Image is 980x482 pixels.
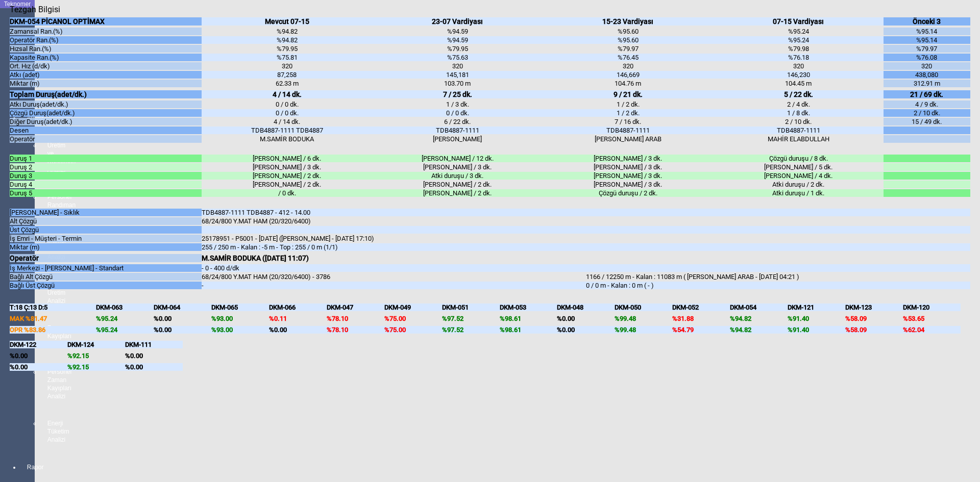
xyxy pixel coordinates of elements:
div: Ort. Hız (d/dk) [10,62,202,70]
div: [PERSON_NAME] / 5 dk. [713,163,884,171]
div: İş Emri - Müşteri - Termin [10,235,202,242]
div: TDB4887-1111 [372,126,543,134]
div: [PERSON_NAME] / 3 dk. [543,181,713,188]
div: DKM-120 [903,303,961,311]
div: Bağlı Üst Çözgü [10,282,202,289]
div: [PERSON_NAME] / 6 dk. [202,155,372,162]
div: %0.00 [269,326,327,334]
div: %95.14 [884,28,970,35]
div: %79.95 [372,45,543,53]
div: 68/24/800 Y.MAT HAM (20/320/6400) - 3786 [202,273,586,281]
div: Zamansal Ran.(%) [10,28,202,35]
div: M.SAMİR BODUKA ([DATE] 11:07) [202,254,586,262]
div: 68/24/800 Y.MAT HAM (20/320/6400) [202,217,586,225]
div: %0.00 [557,326,615,334]
div: 7 / 25 dk. [372,90,543,98]
div: %75.00 [384,315,442,322]
div: Diğer Duruş(adet/dk.) [10,118,202,125]
div: 320 [713,62,884,70]
div: %54.79 [672,326,730,334]
div: 1 / 2 dk. [543,109,713,117]
div: %76.08 [884,54,970,61]
div: 1166 / 12250 m - Kalan : 11083 m ( [PERSON_NAME] ARAB - [DATE] 04:21 ) [586,273,970,281]
div: Operatör [10,135,202,143]
div: [PERSON_NAME] - Sıklık [10,209,202,216]
div: [PERSON_NAME] / 3 dk. [372,163,543,171]
div: %78.10 [327,315,384,322]
div: 2 / 10 dk. [884,109,970,117]
div: %76.45 [543,54,713,61]
div: Kapasite Ran.(%) [10,54,202,61]
div: Atki duruşu / 1 dk. [713,189,884,197]
div: 146,669 [543,71,713,79]
div: 255 / 250 m - Kalan : -5 m - Top : 255 / 0 m (1/1) [202,243,586,251]
div: %98.61 [500,315,557,322]
div: DKM-065 [211,303,269,311]
div: %79.98 [713,45,884,53]
div: 104.76 m [543,80,713,87]
div: %0.00 [10,363,67,371]
div: DKM-047 [327,303,384,311]
div: 9 / 21 dk. [543,90,713,98]
div: Alt Çözgü [10,217,202,225]
div: %92.15 [67,363,125,371]
div: DKM-051 [442,303,500,311]
div: %99.48 [615,315,672,322]
div: Miktar (m) [10,243,202,251]
div: [PERSON_NAME] / 3 dk. [202,163,372,171]
div: [PERSON_NAME] / 3 dk. [543,172,713,180]
div: 1 / 2 dk. [543,100,713,108]
div: %31.88 [672,315,730,322]
div: TDB4887-1111 TDB4887 [202,126,372,134]
div: 6 / 22 dk. [372,118,543,125]
div: %0.00 [10,352,67,360]
div: %94.59 [372,28,543,35]
div: [PERSON_NAME] / 12 dk. [372,155,543,162]
div: 23-07 Vardiyası [372,17,543,26]
div: 07-15 Vardiyası [713,17,884,26]
div: %91.40 [788,315,845,322]
div: Mevcut 07-15 [202,17,372,26]
div: [PERSON_NAME] / 3 dk. [543,163,713,171]
div: %94.59 [372,36,543,44]
div: TDB4887-1111 TDB4887 - 412 - 14.00 [202,209,586,216]
div: 104.45 m [713,80,884,87]
div: 4 / 14 dk. [202,118,372,125]
div: %94.82 [202,28,372,35]
div: %94.82 [202,36,372,44]
div: %0.00 [154,326,211,334]
div: MAK %81.47 [10,315,96,322]
div: %53.65 [903,315,961,322]
div: 103.70 m [372,80,543,87]
div: DKM-122 [10,341,67,348]
div: Önceki 3 [884,17,970,26]
div: DKM-048 [557,303,615,311]
div: 15 / 49 dk. [884,118,970,125]
div: 320 [202,62,372,70]
div: Duruş 5 [10,189,202,197]
div: %75.63 [372,54,543,61]
div: - [202,282,586,289]
div: Atkı (adet) [10,71,202,79]
div: 320 [372,62,543,70]
div: Desen [10,126,202,134]
div: %0.11 [269,315,327,322]
div: T:18 Ç:13 D:5 [10,303,96,311]
div: %95.60 [543,36,713,44]
div: - 0 - 400 d/dk [202,264,586,272]
div: Operatör [10,254,202,262]
div: DKM-066 [269,303,327,311]
div: %75.81 [202,54,372,61]
div: [PERSON_NAME] / 2 dk. [372,181,543,188]
div: 4 / 9 dk. [884,100,970,108]
div: %0.00 [557,315,615,322]
div: %93.00 [211,315,269,322]
div: 5 / 22 dk. [713,90,884,98]
div: 0 / 0 dk. [202,109,372,117]
div: DKM-111 [125,341,183,348]
div: [PERSON_NAME] ARAB [543,135,713,143]
div: %79.97 [884,45,970,53]
div: %93.00 [211,326,269,334]
div: 62.33 m [202,80,372,87]
div: 146,230 [713,71,884,79]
